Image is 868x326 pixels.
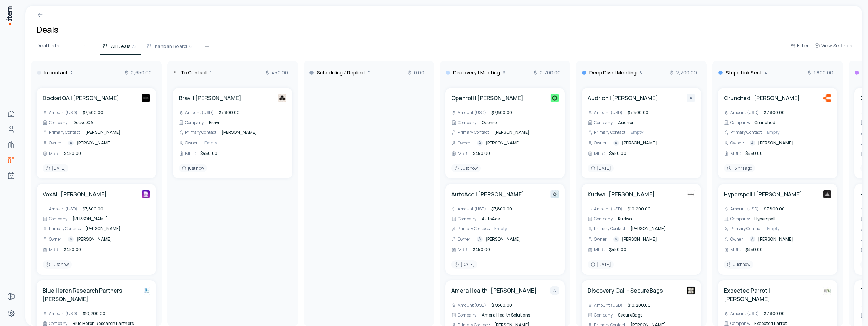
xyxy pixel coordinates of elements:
a: VoxAI | [PERSON_NAME] [43,190,107,198]
h1: Deals [37,24,58,35]
span: Amount (USD) : [730,110,760,116]
img: Hyperspell [823,190,831,198]
span: Openroll [482,119,499,125]
div: A [750,236,755,242]
div: $7,800.00 [490,206,514,213]
div: $7,800.00 [490,109,514,116]
a: DocketQA | [PERSON_NAME] [43,94,119,102]
div: A [477,140,483,146]
span: Amount (USD) : [594,110,624,116]
div: $450.00 [471,246,491,253]
span: Company : [458,120,477,125]
span: [PERSON_NAME] [85,226,120,232]
span: Bravi [209,119,219,125]
div: $7,800.00 [217,109,241,116]
a: Contacts [4,122,18,136]
div: Just now [451,164,481,172]
img: Blue Heron Research Partners [144,287,150,295]
span: Amount (USD) : [458,110,487,116]
span: Amount (USD) : [730,311,760,317]
span: 0 [367,70,370,76]
span: Primary Contact : [185,130,217,135]
span: Empty [767,226,779,232]
div: just now [179,164,207,172]
span: Amount (USD) : [594,206,624,212]
img: Expected Parrot [823,287,831,295]
span: Owner : [730,140,744,146]
span: Primary Contact : [49,226,81,232]
a: Crunched | [PERSON_NAME] [724,94,800,102]
span: 4 [765,70,768,76]
div: Deep Dive | Meeting62,700.00 [582,61,701,82]
img: Openroll [550,94,559,102]
div: Kudwa | [PERSON_NAME]KudwaAmount (USD):$10,200.00Company:KudwaPrimary Contact:[PERSON_NAME]Owner:... [582,184,701,275]
span: Empty [767,129,779,135]
div: A [687,94,695,102]
span: Owner : [185,140,199,146]
div: $450.00 [608,150,628,157]
span: $450.00 [200,150,217,156]
span: AutoAce [482,216,500,222]
div: $7,800.00 [81,109,105,116]
a: Audrion | [PERSON_NAME] [588,94,658,102]
div: $450.00 [471,150,491,157]
div: A [477,236,483,242]
span: MRR : [594,151,605,156]
span: 6 [639,70,642,76]
span: $7,800.00 [764,206,785,212]
span: 7 [71,70,73,76]
span: $450.00 [609,150,626,156]
span: Primary Contact : [458,226,490,232]
div: Just now [43,260,72,269]
div: $10,200.00 [626,302,652,309]
h4: AutoAce | [PERSON_NAME] [451,190,524,198]
h4: Amera Health | [PERSON_NAME] [451,286,537,295]
span: [PERSON_NAME] [758,140,793,146]
span: $7,800.00 [219,110,240,116]
span: $7,800.00 [764,110,785,116]
div: $10,200.00 [626,206,652,213]
span: Audrion [618,119,635,125]
span: Primary Contact : [594,226,626,232]
span: Primary Contact : [730,130,763,135]
span: [PERSON_NAME] [758,236,793,242]
a: Companies [4,138,18,152]
span: Company : [730,216,750,222]
span: Primary Contact : [730,226,763,232]
span: $450.00 [745,247,763,253]
span: 75 [132,43,137,50]
div: $450.00 [63,150,83,157]
span: $450.00 [473,247,490,253]
button: Filter [787,41,811,54]
div: Scheduling / Replied00.00 [309,61,429,82]
span: 75 [188,43,193,50]
span: [PERSON_NAME] [222,129,257,135]
div: $7,800.00 [763,109,786,116]
a: Hyperspell | [PERSON_NAME] [724,190,802,198]
div: Crunched | [PERSON_NAME]CrunchedAmount (USD):$7,800.00Company:CrunchedPrimary Contact:EmptyOwner:... [718,88,837,178]
h4: Openroll | [PERSON_NAME] [451,94,523,102]
div: Discovery | Meeting62,700.00 [445,61,565,82]
span: Owner : [594,236,608,242]
a: Bravi | [PERSON_NAME] [179,94,241,102]
span: [PERSON_NAME] [77,140,112,146]
span: DocketQA [73,119,93,125]
div: Hyperspell | [PERSON_NAME]HyperspellAmount (USD):$7,800.00Company:HyperspellPrimary Contact:Empty... [718,184,837,275]
a: Kudwa | [PERSON_NAME] [588,190,655,198]
span: Amount (USD) : [730,206,760,212]
div: To Contact1450.00 [173,61,292,82]
span: Owner : [594,140,608,146]
div: Bravi | [PERSON_NAME]BraviAmount (USD):$7,800.00Company:BraviPrimary Contact:[PERSON_NAME]Owner:E... [173,88,292,178]
span: Owner : [458,236,471,242]
div: AutoAce | [PERSON_NAME]AutoAceAmount (USD):$7,800.00Company:AutoAcePrimary Contact:EmptyOwner:A[P... [445,184,565,275]
span: $10,200.00 [83,311,105,317]
span: 1 [210,70,211,76]
div: [DATE] [588,260,614,269]
span: Company : [594,216,614,222]
div: [DATE] [451,260,477,269]
span: $7,800.00 [491,110,512,116]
